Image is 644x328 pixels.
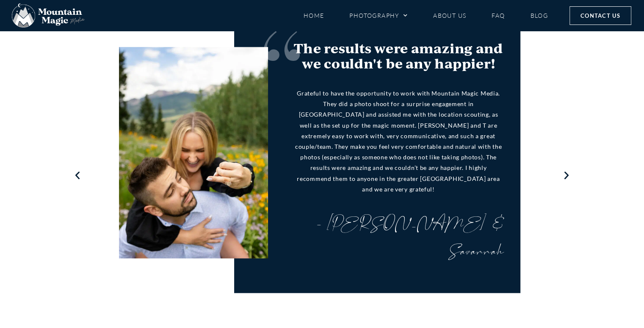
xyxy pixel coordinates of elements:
a: About Us [433,8,466,23]
a: Home [304,8,324,23]
p: - [PERSON_NAME] & Savannah [293,211,504,265]
a: Blog [530,8,548,23]
div: Previous slide [72,170,83,180]
a: Photography [349,8,408,23]
img: Mountain Magic Media photography logo Crested Butte Photographer [12,3,85,28]
span: Contact Us [580,11,620,20]
img: showing ring finger custom engaged vintage diamonds Crested Butte photographer Gunnison photograp... [119,47,268,258]
div: Grateful to have the opportunity to work with Mountain Magic Media. They did a photo shoot for a ... [293,88,504,203]
nav: Menu [304,8,548,23]
div: Next slide [561,170,572,180]
a: Contact Us [569,6,631,25]
h3: The results were amazing and we couldn't be any happier! [293,41,504,71]
a: FAQ [492,8,505,23]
